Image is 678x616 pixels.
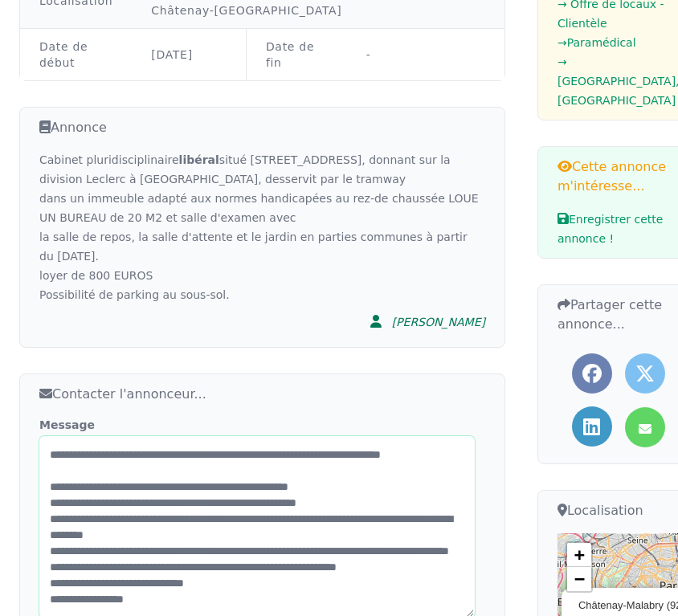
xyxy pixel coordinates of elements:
[39,417,485,433] label: Message
[39,150,485,304] div: Cabinet pluridisciplinaire situé [STREET_ADDRESS], donnant sur la division Leclerc à [GEOGRAPHIC_...
[179,153,219,166] strong: libéral
[20,29,132,81] td: Date de début
[558,213,664,245] span: Enregistrer cette annonce !
[572,353,612,394] a: Partager l'annonce sur Facebook
[39,117,485,137] h3: Annonce
[572,406,612,447] a: Partager l'annonce sur LinkedIn
[360,304,485,337] a: [PERSON_NAME]
[392,314,485,330] div: [PERSON_NAME]
[246,29,346,81] td: Date de fin
[132,29,246,81] td: [DATE]
[347,29,504,81] td: -
[567,543,591,567] a: Zoom in
[574,569,585,589] span: −
[567,567,591,591] a: Zoom out
[151,4,341,17] a: Châtenay-[GEOGRAPHIC_DATA]
[625,353,665,394] a: Partager l'annonce sur Twitter
[39,384,485,404] h3: Contacter l'annonceur...
[574,545,585,565] span: +
[625,407,665,447] a: Partager l'annonce par mail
